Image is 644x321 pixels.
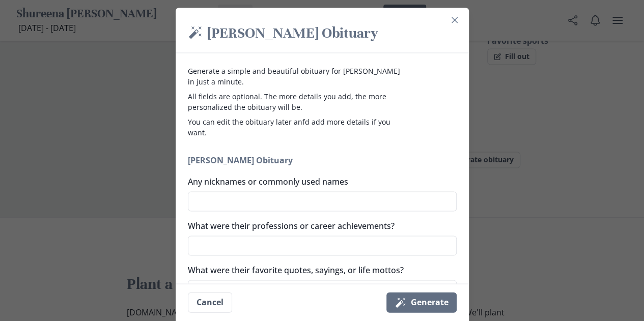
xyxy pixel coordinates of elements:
[188,91,403,112] p: All fields are optional. The more details you add, the more personalized the obituary will be.
[188,154,457,166] h2: [PERSON_NAME] Obituary
[188,175,451,187] label: Any nicknames or commonly used names
[188,24,457,44] h2: [PERSON_NAME] Obituary
[188,116,403,137] p: You can edit the obituary later anfd add more details if you want.
[188,65,403,86] p: Generate a simple and beautiful obituary for [PERSON_NAME] in just a minute.
[446,12,463,28] button: Close
[386,292,457,312] button: Generate
[188,292,232,312] button: Cancel
[188,264,451,276] label: What were their favorite quotes, sayings, or life mottos?
[188,219,451,231] label: What were their professions or career achievements?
